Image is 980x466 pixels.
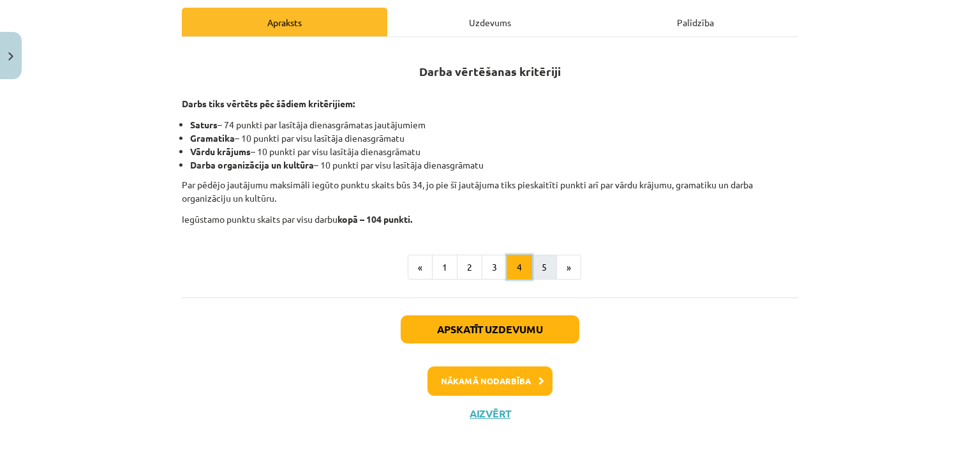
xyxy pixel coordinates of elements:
button: Nākamā nodarbība [427,366,553,396]
strong: kopā – 104 punkti. [338,213,412,225]
button: 1 [432,255,457,280]
img: icon-close-lesson-0947bae3869378f0d4975bcd49f059093ad1ed9edebbc8119c70593378902aed.svg [8,52,13,61]
p: Iegūstamo punktu skaits par visu darbu [182,213,798,226]
strong: Saturs [190,119,218,130]
button: Apskatīt uzdevumu [401,315,579,343]
strong: Darba organizācija un kultūra [190,159,314,170]
strong: Gramatika [190,132,235,144]
div: Uzdevums [387,8,593,36]
li: – 10 punkti par visu lasītāja dienasgrāmatu [190,132,798,145]
div: Palīdzība [593,8,798,36]
nav: Page navigation example [182,255,798,280]
div: Apraksts [182,8,387,36]
li: – 74 punkti par lasītāja dienasgrāmatas jautājumiem [190,118,798,132]
button: 2 [457,255,482,280]
button: » [556,255,581,280]
button: 4 [507,255,532,280]
li: – 10 punkti par visu lasītāja dienasgrāmatu [190,145,798,158]
p: Par pēdējo jautājumu maksimāli iegūto punktu skaits būs 34, jo pie šī jautājuma tiks pieskaitīti ... [182,178,798,205]
strong: Darba vērtēšanas kritēriji [419,64,561,79]
li: – 10 punkti par visu lasītāja dienasgrāmatu [190,158,798,172]
button: Aizvērt [466,407,514,420]
button: 3 [482,255,507,280]
button: 5 [531,255,557,280]
button: « [408,255,433,280]
strong: Vārdu krājums [190,146,251,157]
strong: Darbs tiks vērtēts pēc šādiem kritērijiem: [182,98,355,109]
